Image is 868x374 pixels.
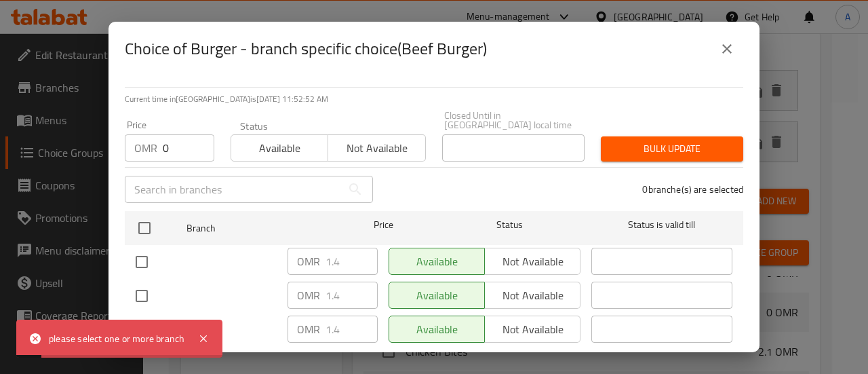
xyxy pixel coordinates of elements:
span: Available [237,138,323,158]
p: OMR [297,321,320,337]
p: OMR [297,287,320,303]
p: Current time in [GEOGRAPHIC_DATA] is [DATE] 11:52:52 AM [125,93,743,105]
span: Price [338,217,429,233]
p: OMR [297,253,320,269]
span: Status [439,217,580,233]
button: Bulk update [601,136,743,162]
h2: Choice of Burger - branch specific choice(Beef Burger) [125,38,487,60]
input: Search in branches [125,176,342,203]
span: Bulk update [612,141,732,157]
p: 0 branche(s) are selected [642,183,743,196]
button: close [711,33,743,65]
div: please select one or more branch [49,331,184,346]
span: Not available [334,138,420,158]
button: Not available [328,134,425,162]
button: Available [231,134,328,162]
input: Please enter price [325,316,378,343]
input: Please enter price [325,248,378,275]
p: OMR [134,140,157,156]
span: Status is valid till [591,217,732,233]
input: Please enter price [163,134,214,162]
input: Please enter price [325,282,378,309]
span: Branch [186,220,328,237]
